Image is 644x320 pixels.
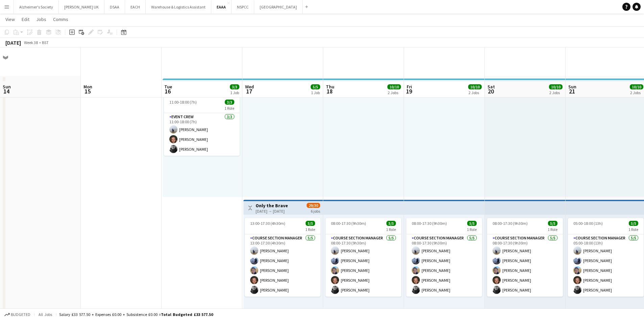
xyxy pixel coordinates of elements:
a: Jobs [33,15,49,24]
div: 6 jobs [311,208,320,214]
app-job-card: 08:00-17:30 (9h30m)5/51 RoleCourse Section Manager5/508:00-17:30 (9h30m)[PERSON_NAME][PERSON_NAME... [487,218,563,297]
span: Tue [164,84,172,90]
app-card-role: Event Crew3/311:00-18:00 (7h)[PERSON_NAME][PERSON_NAME][PERSON_NAME] [164,113,240,156]
button: [PERSON_NAME] UK [59,0,104,14]
span: 5/5 [629,221,638,226]
span: Week 38 [22,40,39,45]
span: 3/3 [225,100,234,105]
a: Edit [19,15,32,24]
span: Thu [326,84,334,90]
span: 08:00-17:30 (9h30m) [412,221,447,226]
span: 10/10 [630,84,643,89]
span: Comms [53,16,68,22]
div: [DATE] → [DATE] [256,209,288,214]
span: Jobs [36,16,46,22]
span: Sun [568,84,576,90]
span: Mon [84,84,92,90]
span: 05:00-18:00 (13h) [573,221,603,226]
span: 1 Role [628,227,638,232]
span: 29/30 [307,203,320,208]
app-card-role: Course Section Manager5/508:00-17:30 (9h30m)[PERSON_NAME][PERSON_NAME][PERSON_NAME][PERSON_NAME][... [326,234,401,297]
span: 5/5 [306,221,315,226]
app-job-card: 08:00-17:30 (9h30m)5/51 RoleCourse Section Manager5/508:00-17:30 (9h30m)[PERSON_NAME][PERSON_NAME... [326,218,401,297]
span: View [5,16,15,22]
app-job-card: 08:00-17:30 (9h30m)5/51 RoleCourse Section Manager5/508:00-17:30 (9h30m)[PERSON_NAME][PERSON_NAME... [406,218,482,297]
button: EACH [125,0,146,14]
span: 15 [82,87,92,95]
button: Alzheimer's Society [14,0,59,14]
app-job-card: 05:00-18:00 (13h)5/51 RoleCourse Section Manager5/505:00-18:00 (13h)[PERSON_NAME][PERSON_NAME][PE... [568,218,644,297]
div: BST [42,40,49,45]
span: 21 [567,87,576,95]
span: 14 [2,87,11,95]
span: 5/5 [386,221,396,226]
span: Sun [3,84,11,90]
span: Budgeted [11,312,30,317]
app-card-role: Course Section Manager5/513:00-17:30 (4h30m)[PERSON_NAME][PERSON_NAME][PERSON_NAME][PERSON_NAME][... [245,234,320,297]
button: NSPCC [232,0,254,14]
span: 3/3 [230,84,239,89]
div: 2 Jobs [388,90,401,95]
button: DSAA [104,0,125,14]
app-card-role: Course Section Manager5/508:00-17:30 (9h30m)[PERSON_NAME][PERSON_NAME][PERSON_NAME][PERSON_NAME][... [487,234,563,297]
div: Salary £33 577.50 + Expenses £0.00 + Subsistence £0.00 = [59,312,213,317]
span: All jobs [37,312,53,317]
app-card-role: Course Section Manager5/508:00-17:30 (9h30m)[PERSON_NAME][PERSON_NAME][PERSON_NAME][PERSON_NAME][... [406,234,482,297]
span: 1 Role [224,106,234,111]
h3: Only the Brave [256,202,288,209]
span: Fri [407,84,412,90]
app-job-card: 13:00-17:30 (4h30m)5/51 RoleCourse Section Manager5/513:00-17:30 (4h30m)[PERSON_NAME][PERSON_NAME... [245,218,320,297]
span: 5/5 [311,84,320,89]
span: 08:00-17:30 (9h30m) [493,221,528,226]
div: 2 Jobs [469,90,481,95]
span: 16 [163,87,172,95]
span: 10/10 [468,84,482,89]
button: Budgeted [3,311,31,318]
div: [DATE] [5,39,21,46]
span: 11:00-18:00 (7h) [169,100,197,105]
span: 5/5 [548,221,557,226]
span: 17 [244,87,254,95]
span: 5/5 [467,221,477,226]
button: EAAA [211,0,232,14]
app-job-card: 11:00-18:00 (7h)3/31 RoleEvent Crew3/311:00-18:00 (7h)[PERSON_NAME][PERSON_NAME][PERSON_NAME] [164,97,240,156]
span: 18 [325,87,334,95]
span: Wed [245,84,254,90]
span: 1 Role [305,227,315,232]
span: 19 [406,87,412,95]
button: Warehouse & Logistics Assistant [146,0,211,14]
a: Comms [50,15,71,24]
div: 1 Job [230,90,239,95]
span: Sat [487,84,495,90]
app-card-role: Course Section Manager5/505:00-18:00 (13h)[PERSON_NAME][PERSON_NAME][PERSON_NAME][PERSON_NAME][PE... [568,234,644,297]
span: 1 Role [467,227,477,232]
span: 20 [486,87,495,95]
span: 08:00-17:30 (9h30m) [331,221,366,226]
span: 10/10 [387,84,401,89]
div: 1 Job [311,90,320,95]
div: 2 Jobs [549,90,562,95]
span: 13:00-17:30 (4h30m) [250,221,285,226]
div: 2 Jobs [630,90,643,95]
span: Total Budgeted £33 577.50 [161,312,213,317]
span: 1 Role [548,227,557,232]
button: [GEOGRAPHIC_DATA] [254,0,303,14]
span: 10/10 [549,84,563,89]
a: View [3,15,18,24]
span: 1 Role [386,227,396,232]
span: Edit [22,16,29,22]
